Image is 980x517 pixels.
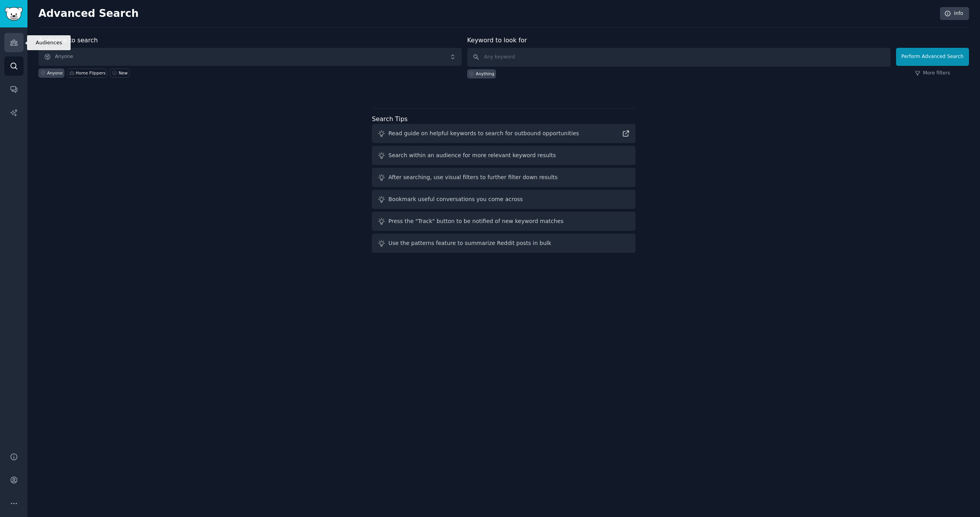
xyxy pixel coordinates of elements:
label: Search Tips [372,115,408,123]
button: Perform Advanced Search [896,48,969,66]
div: Home Flippers [76,70,106,76]
label: Keyword to look for [467,36,527,44]
div: Read guide on helpful keywords to search for outbound opportunities [388,129,579,138]
div: After searching, use visual filters to further filter down results [388,173,557,181]
label: Audience to search [38,36,98,44]
div: Anything [476,71,494,76]
a: New [110,69,129,78]
a: More filters [915,70,950,77]
h2: Advanced Search [38,7,936,20]
div: Press the "Track" button to be notified of new keyword matches [388,217,563,225]
a: Info [940,7,969,20]
div: Bookmark useful conversations you come across [388,195,523,203]
div: Anyone [47,70,63,76]
div: Search within an audience for more relevant keyword results [388,151,556,160]
img: GummySearch logo [5,7,23,21]
div: Use the patterns feature to summarize Reddit posts in bulk [388,239,551,247]
div: New [118,70,128,76]
button: Anyone [38,48,462,66]
input: Any keyword [467,48,891,67]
